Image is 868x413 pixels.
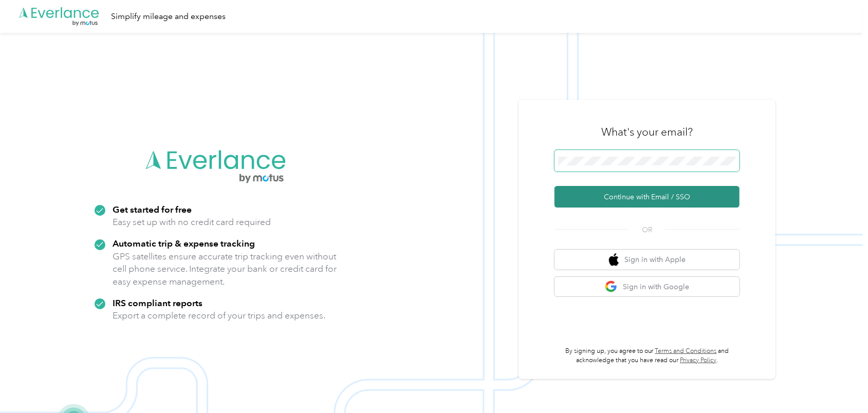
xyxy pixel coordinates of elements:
[555,250,740,270] button: apple logoSign in with Apple
[113,297,202,308] strong: IRS compliant reports
[555,277,740,297] button: google logoSign in with Google
[113,216,271,229] p: Easy set up with no credit card required
[609,253,619,266] img: apple logo
[111,10,226,23] div: Simplify mileage and expenses
[555,186,740,208] button: Continue with Email / SSO
[113,309,325,322] p: Export a complete record of your trips and expenses.
[680,356,716,364] a: Privacy Policy
[655,347,717,355] a: Terms and Conditions
[113,238,255,249] strong: Automatic trip & expense tracking
[555,347,740,365] p: By signing up, you agree to our and acknowledge that you have read our .
[113,204,192,215] strong: Get started for free
[629,224,665,235] span: OR
[113,250,337,288] p: GPS satellites ensure accurate trip tracking even without cell phone service. Integrate your bank...
[601,125,693,139] h3: What's your email?
[605,280,618,293] img: google logo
